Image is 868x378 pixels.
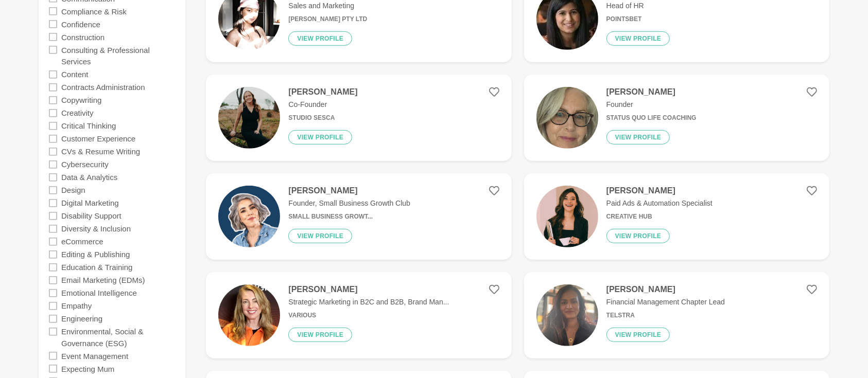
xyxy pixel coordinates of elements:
button: View profile [606,130,670,145]
button: View profile [606,31,670,46]
label: Confidence [61,17,100,30]
label: Content [61,68,89,81]
label: Compliance & Risk [61,5,127,17]
p: Head of HR [606,1,675,11]
p: Financial Management Chapter Lead [606,297,725,308]
label: Critical Thinking [61,119,116,132]
h4: [PERSON_NAME] [288,186,410,196]
label: Disability Support [61,209,121,222]
button: View profile [288,130,352,145]
button: View profile [288,229,352,243]
button: View profile [606,229,670,243]
label: Consulting & Professional Services [61,43,175,68]
label: Environmental, Social & Governance (ESG) [61,325,175,350]
label: Editing & Publishing [61,248,130,261]
a: [PERSON_NAME]Financial Management Chapter LeadTelstraView profile [524,272,829,358]
label: Digital Marketing [61,196,119,209]
button: View profile [288,31,352,46]
label: Email Marketing (EDMs) [61,274,145,286]
img: dbd646e5a69572db4a1904c898541240c071e52b-2316x3088.jpg [536,284,598,346]
label: Event Management [61,349,128,362]
label: Customer Experience [61,132,135,145]
label: Diversity & Inclusion [61,222,131,235]
h6: Small Business Growt... [288,213,410,221]
label: Expecting Mum [61,362,114,375]
button: View profile [606,328,670,342]
label: Data & Analytics [61,171,117,184]
p: Sales and Marketing [288,1,367,11]
label: Cybersecurity [61,158,109,171]
p: Co-Founder [288,99,357,110]
label: Creativity [61,106,94,119]
label: Empathy [61,299,92,312]
img: ee0edfca580b48478b9949b37cc6a4240d151855-1440x1440.webp [536,186,598,247]
label: Construction [61,30,105,43]
label: Design [61,184,85,196]
h6: [PERSON_NAME] Pty LTD [288,15,367,23]
h6: PointsBet [606,15,675,23]
label: Copywriting [61,94,101,106]
p: Paid Ads & Automation Specialist [606,198,713,209]
label: Emotional Intelligence [61,286,137,299]
h6: Various [288,312,449,319]
a: [PERSON_NAME]Founder, Small Business Growth ClubSmall Business Growt...View profile [206,173,511,260]
label: CVs & Resume Writing [61,145,140,158]
a: [PERSON_NAME]Strategic Marketing in B2C and B2B, Brand Man...VariousView profile [206,272,511,358]
label: Education & Training [61,261,132,274]
img: 251263b491060714fa7e64a2c64e6ce2b86e5b5c-1350x2025.jpg [218,87,280,149]
a: [PERSON_NAME]Co-FounderStudio SescaView profile [206,75,511,161]
h4: [PERSON_NAME] [288,284,449,295]
img: a2b5ec4cdb7fbacf9b3896bd53efcf5c26ff86ee-1224x1626.jpg [536,87,598,149]
h4: [PERSON_NAME] [606,284,725,295]
h6: Telstra [606,312,725,319]
img: 23dfe6b37e27fa9795f08afb0eaa483090fbb44a-1003x870.png [218,284,280,346]
p: Founder [606,99,697,110]
img: 03bfb53124d49694adad274760d762930bde5657-1080x1080.jpg [218,186,280,247]
h4: [PERSON_NAME] [288,87,357,97]
label: Contracts Administration [61,81,145,94]
button: View profile [288,328,352,342]
p: Strategic Marketing in B2C and B2B, Brand Man... [288,297,449,308]
label: Engineering [61,312,102,325]
h6: Studio Sesca [288,114,357,122]
p: Founder, Small Business Growth Club [288,198,410,209]
a: [PERSON_NAME]FounderStatus Quo Life CoachingView profile [524,75,829,161]
h6: Creative Hub [606,213,713,221]
a: [PERSON_NAME]Paid Ads & Automation SpecialistCreative HubView profile [524,173,829,260]
h4: [PERSON_NAME] [606,186,713,196]
h6: Status Quo Life Coaching [606,114,697,122]
label: eCommerce [61,235,103,248]
h4: [PERSON_NAME] [606,87,697,97]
